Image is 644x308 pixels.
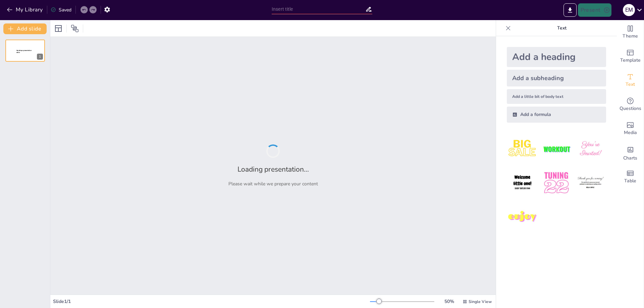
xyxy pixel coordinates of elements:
[5,40,45,62] div: 1
[617,165,644,189] div: Add a table
[441,298,457,305] div: 50 %
[624,129,637,136] span: Media
[617,93,644,117] div: Get real-time input from your audience
[71,24,79,33] span: Position
[563,3,577,17] button: Export to PowerPoint
[617,68,644,93] div: Add text boxes
[507,167,538,198] img: 4.jpeg
[617,44,644,68] div: Add ready made slides
[5,4,46,15] button: My Library
[469,299,492,304] span: Single View
[623,33,638,40] span: Theme
[51,7,71,13] div: Saved
[507,107,606,123] div: Add a formula
[507,70,606,86] div: Add a subheading
[237,165,309,174] h2: Loading presentation...
[541,167,572,198] img: 5.jpeg
[617,117,644,141] div: Add images, graphics, shapes or video
[617,141,644,165] div: Add charts and graphs
[626,81,635,88] span: Text
[623,3,635,17] button: E M
[620,57,641,64] span: Template
[53,23,64,34] div: Layout
[53,298,370,305] div: Slide 1 / 1
[575,133,606,165] img: 3.jpeg
[623,4,635,16] div: E M
[617,20,644,44] div: Change the overall theme
[575,167,606,198] img: 6.jpeg
[228,181,318,187] p: Please wait while we prepare your content
[620,105,641,112] span: Questions
[578,3,611,17] button: Present
[624,177,636,185] span: Table
[507,89,606,104] div: Add a little bit of body text
[541,133,572,165] img: 2.jpeg
[507,47,606,67] div: Add a heading
[3,23,47,34] button: Add slide
[272,4,365,14] input: Insert title
[37,54,43,60] div: 1
[16,50,32,53] span: Sendsteps presentation editor
[507,133,538,165] img: 1.jpeg
[514,20,610,36] p: Text
[623,155,637,162] span: Charts
[507,201,538,233] img: 7.jpeg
